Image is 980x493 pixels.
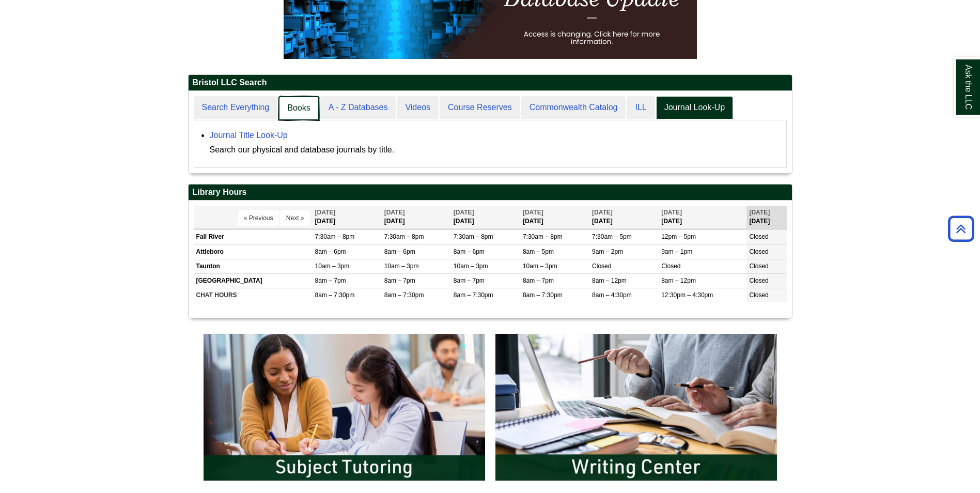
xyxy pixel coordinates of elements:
div: Search our physical and database journals by title. [210,143,781,157]
span: 7:30am – 8pm [384,233,424,240]
span: 8am – 12pm [661,277,696,284]
span: 8am – 12pm [592,277,627,284]
span: 7:30am – 8pm [454,233,493,240]
th: [DATE] [746,206,786,229]
td: Attleboro [194,244,313,259]
span: 8am – 6pm [315,248,346,255]
img: Subject Tutoring Information [198,329,490,486]
th: [DATE] [451,206,520,229]
span: 8am – 4:30pm [592,291,632,299]
td: CHAT HOURS [194,288,313,302]
span: 8am – 6pm [384,248,415,255]
span: 8am – 7:30pm [315,291,355,299]
a: Videos [397,96,439,119]
a: ILL [627,96,655,119]
a: Commonwealth Catalog [521,96,626,119]
span: 8am – 7:30pm [384,291,424,299]
span: [DATE] [315,209,336,216]
td: [GEOGRAPHIC_DATA] [194,273,313,288]
th: [DATE] [313,206,382,229]
span: 8am – 7pm [384,277,415,284]
a: Books [278,96,319,120]
th: [DATE] [520,206,589,229]
span: 8am – 5pm [523,248,554,255]
span: 7:30am – 5pm [592,233,632,240]
span: 12pm – 5pm [661,233,696,240]
h2: Bristol LLC Search [189,75,792,91]
span: Closed [749,277,768,284]
a: Search Everything [194,96,278,119]
span: 8am – 7:30pm [523,291,563,299]
span: 8am – 7pm [454,277,485,284]
span: [DATE] [523,209,543,216]
td: Taunton [194,259,313,273]
span: 8am – 7:30pm [454,291,493,299]
span: Closed [749,263,768,270]
a: A - Z Databases [320,96,396,119]
th: [DATE] [589,206,659,229]
span: [DATE] [592,209,613,216]
h2: Library Hours [189,184,792,201]
span: Closed [661,263,680,270]
button: Next » [281,210,310,226]
span: 12:30pm – 4:30pm [661,291,713,299]
span: 9am – 2pm [592,248,623,255]
button: « Previous [238,210,279,226]
th: [DATE] [659,206,746,229]
span: 10am – 3pm [384,263,419,270]
span: Closed [749,233,768,240]
span: 7:30am – 8pm [315,233,355,240]
span: [DATE] [454,209,474,216]
a: Back to Top [944,222,977,236]
span: [DATE] [661,209,682,216]
span: 10am – 3pm [523,263,557,270]
span: 8am – 7pm [523,277,554,284]
span: Closed [592,263,611,270]
span: 7:30am – 8pm [523,233,563,240]
div: slideshow [198,329,782,490]
span: 9am – 1pm [661,248,692,255]
span: Closed [749,291,768,299]
a: Course Reserves [440,96,520,119]
span: 8am – 6pm [454,248,485,255]
span: Closed [749,248,768,255]
span: [DATE] [384,209,405,216]
a: Journal Title Look-Up [210,131,288,140]
td: Fall River [194,230,313,244]
span: 10am – 3pm [454,263,488,270]
span: [DATE] [749,209,770,216]
span: 8am – 7pm [315,277,346,284]
th: [DATE] [382,206,451,229]
img: Writing Center Information [490,329,782,486]
a: Journal Look-Up [656,96,733,119]
span: 10am – 3pm [315,263,350,270]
